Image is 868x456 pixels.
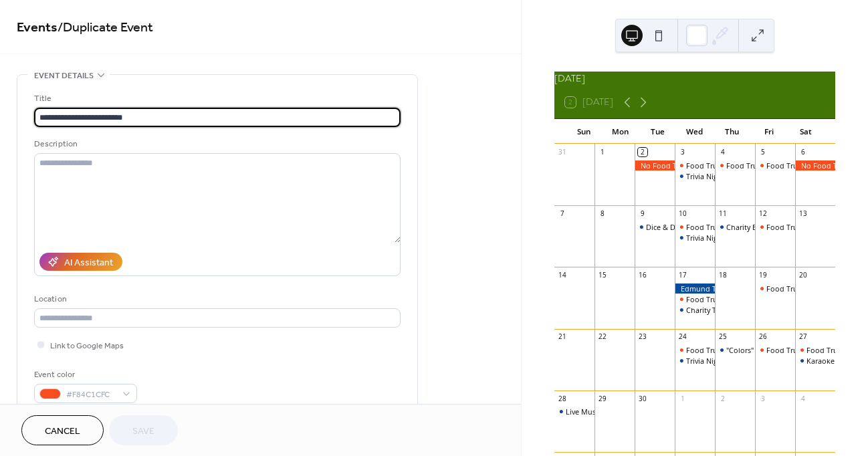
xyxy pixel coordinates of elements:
[638,148,647,157] div: 2
[34,69,94,83] span: Event details
[686,233,725,243] div: Trivia Night
[758,209,768,219] div: 12
[795,356,835,366] div: Karaoke Night
[726,222,793,232] div: Charity Bingo Night
[686,160,780,170] div: Food Truck: Monsta Lobsta
[798,332,808,342] div: 27
[558,209,567,219] div: 7
[66,388,116,402] span: #F84C1CFC
[45,425,80,439] span: Cancel
[558,394,567,403] div: 28
[678,148,687,157] div: 3
[795,160,835,170] div: No Food Truck
[675,283,715,294] div: Edmund Turns 8!
[565,119,602,144] div: Sun
[686,294,794,304] div: Food Truck: Stubbie's Sausages
[58,15,153,41] span: / Duplicate Event
[598,148,607,157] div: 1
[34,137,398,151] div: Description
[21,415,104,445] button: Cancel
[686,222,794,232] div: Food Truck: Stubbie's Sausages
[50,339,124,353] span: Link to Google Maps
[39,253,122,271] button: AI Assistant
[566,407,647,417] div: Live Music by Unwound
[798,394,808,403] div: 4
[795,345,835,355] div: Food Truck: Soul Spice
[638,209,647,219] div: 9
[34,292,398,306] div: Location
[598,271,607,280] div: 15
[758,148,768,157] div: 5
[558,332,567,342] div: 21
[675,345,715,355] div: Food Truck: Stubbie's Sausages
[686,171,725,181] div: Trivia Night
[638,394,647,403] div: 30
[638,332,647,342] div: 23
[798,148,808,157] div: 6
[646,222,740,232] div: Dice & Drafts: Bunco Night!
[554,407,594,417] div: Live Music by Unwound
[718,148,728,157] div: 4
[755,160,795,170] div: Food Truck: Strega Nona's Oven
[678,209,687,219] div: 10
[686,356,725,366] div: Trivia Night
[676,119,713,144] div: Wed
[675,222,715,232] div: Food Truck: Stubbie's Sausages
[639,119,676,144] div: Tue
[598,394,607,403] div: 29
[718,394,728,403] div: 2
[598,332,607,342] div: 22
[675,294,715,304] div: Food Truck: Stubbie's Sausages
[788,119,825,144] div: Sat
[554,72,835,86] div: [DATE]
[686,305,751,315] div: Charity Trivia Night
[798,209,808,219] div: 13
[675,171,715,181] div: Trivia Night
[714,119,750,144] div: Thu
[718,271,728,280] div: 18
[675,305,715,315] div: Charity Trivia Night
[638,271,647,280] div: 16
[678,271,687,280] div: 17
[64,256,113,270] div: AI Assistant
[34,92,398,106] div: Title
[758,394,768,403] div: 3
[635,222,675,232] div: Dice & Drafts: Bunco Night!
[726,160,810,170] div: Food Truck: Taino Roots
[718,332,728,342] div: 25
[758,271,768,280] div: 19
[755,283,795,294] div: Food Truck: Strega Nona's Oven
[750,119,787,144] div: Fri
[798,271,808,280] div: 20
[718,209,728,219] div: 11
[715,160,755,170] div: Food Truck: Taino Roots
[678,394,687,403] div: 1
[806,356,855,366] div: Karaoke Night
[34,368,134,382] div: Event color
[715,222,755,232] div: Charity Bingo Night
[558,148,567,157] div: 31
[602,119,639,144] div: Mon
[755,345,795,355] div: Food Truck: Strega Nona's Oven
[558,271,567,280] div: 14
[598,209,607,219] div: 8
[715,345,755,355] div: "Colors" Music Bingo
[635,160,675,170] div: No Food Truck
[675,356,715,366] div: Trivia Night
[726,345,798,355] div: "Colors" Music Bingo
[675,233,715,243] div: Trivia Night
[686,345,794,355] div: Food Truck: Stubbie's Sausages
[678,332,687,342] div: 24
[17,15,58,41] a: Events
[758,332,768,342] div: 26
[675,160,715,170] div: Food Truck: Monsta Lobsta
[755,222,795,232] div: Food Truck: Strega Nona's Oven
